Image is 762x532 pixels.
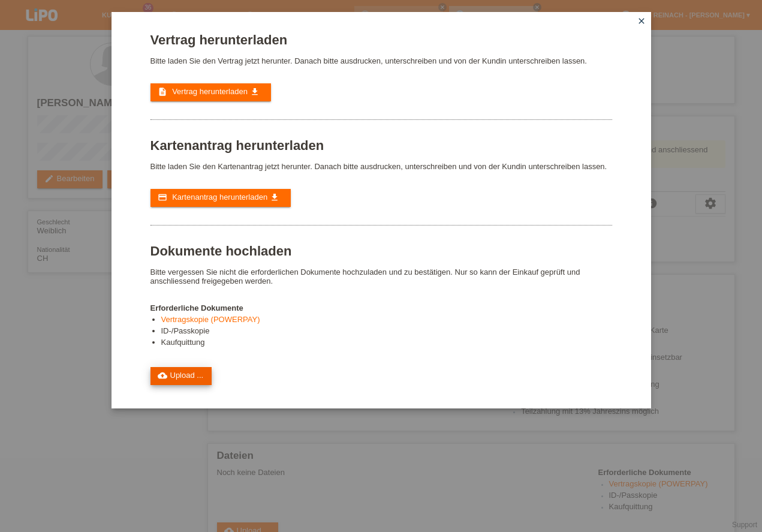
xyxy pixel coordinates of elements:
span: Kartenantrag herunterladen [172,193,267,202]
i: credit_card [158,193,167,202]
i: get_app [270,193,279,202]
h1: Kartenantrag herunterladen [150,138,612,153]
h4: Erforderliche Dokumente [150,303,612,312]
a: credit_card Kartenantrag herunterladen get_app [150,189,291,207]
i: close [637,16,646,26]
li: Kaufquittung [161,338,612,349]
i: get_app [250,87,260,97]
h1: Dokumente hochladen [150,244,612,259]
a: cloud_uploadUpload ... [150,367,212,385]
p: Bitte laden Sie den Vertrag jetzt herunter. Danach bitte ausdrucken, unterschreiben und von der K... [150,56,612,65]
h1: Vertrag herunterladen [150,32,612,47]
i: description [158,87,167,97]
a: Vertragskopie (POWERPAY) [161,315,260,324]
p: Bitte laden Sie den Kartenantrag jetzt herunter. Danach bitte ausdrucken, unterschreiben und von ... [150,162,612,171]
a: close [634,15,649,29]
i: cloud_upload [158,371,167,380]
a: description Vertrag herunterladen get_app [150,83,271,101]
p: Bitte vergessen Sie nicht die erforderlichen Dokumente hochzuladen und zu bestätigen. Nur so kann... [150,267,612,285]
span: Vertrag herunterladen [172,87,248,96]
li: ID-/Passkopie [161,326,612,338]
